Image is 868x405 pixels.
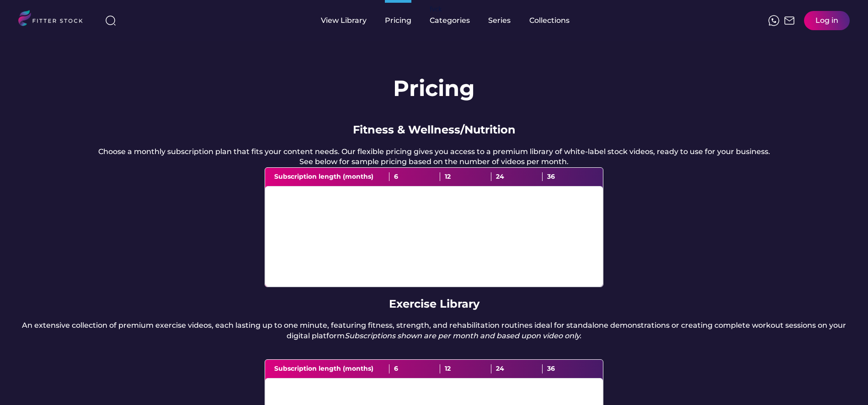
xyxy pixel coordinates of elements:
[543,364,594,373] div: 36
[543,172,594,181] div: 36
[345,331,581,340] em: Subscriptions shown are per month and based upon video only.
[274,364,389,373] div: Subscription length (months)
[430,5,442,14] div: fvck
[815,16,838,26] div: Log in
[353,122,516,138] div: Fitness & Wellness/Nutrition
[18,320,850,341] div: An extensive collection of premium exercise videos, each lasting up to one minute, featuring fitn...
[768,15,779,26] img: meteor-icons_whatsapp%20%281%29.svg
[491,172,543,181] div: 24
[784,15,795,26] img: Frame%2051.svg
[389,364,441,373] div: 6
[385,16,411,26] div: Pricing
[18,10,91,29] img: LOGO.svg
[105,15,116,26] img: search-normal%203.svg
[488,16,511,26] div: Series
[430,16,470,26] div: Categories
[393,73,475,104] h1: Pricing
[389,172,441,181] div: 6
[529,16,570,26] div: Collections
[98,147,770,167] div: Choose a monthly subscription plan that fits your content needs. Our flexible pricing gives you a...
[389,296,479,312] div: Exercise Library
[274,172,389,181] div: Subscription length (months)
[440,172,491,181] div: 12
[491,364,543,373] div: 24
[321,16,367,26] div: View Library
[440,364,491,373] div: 12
